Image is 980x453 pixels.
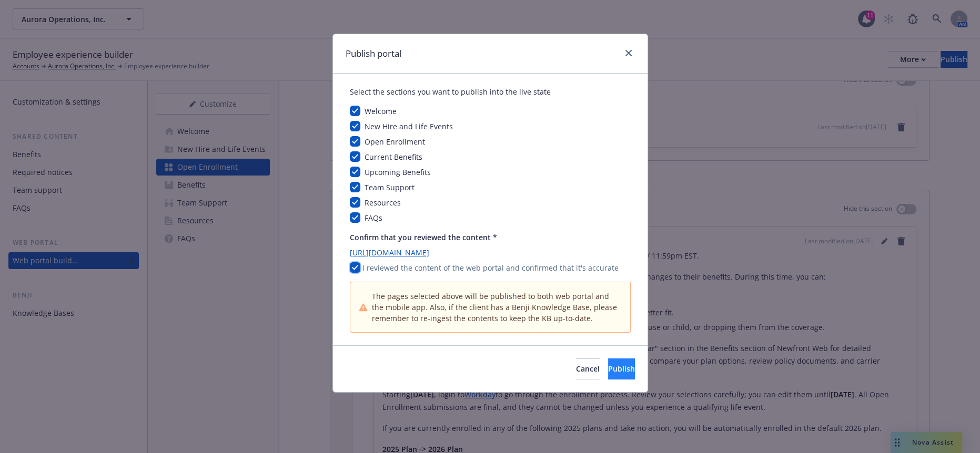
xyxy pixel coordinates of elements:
[576,358,600,379] button: Cancel
[362,262,619,273] p: I reviewed the content of the web portal and confirmed that it's accurate
[372,291,621,324] span: The pages selected above will be published to both web portal and the mobile app. Also, if the cl...
[365,106,397,116] span: Welcome
[576,364,600,374] span: Cancel
[346,47,401,60] h1: Publish portal
[365,167,431,177] span: Upcoming Benefits
[608,358,635,379] button: Publish
[350,247,631,258] a: [URL][DOMAIN_NAME]
[365,198,401,208] span: Resources
[365,213,382,223] span: FAQs
[365,121,453,131] span: New Hire and Life Events
[608,364,635,374] span: Publish
[622,47,635,59] a: close
[350,232,631,243] p: Confirm that you reviewed the content *
[365,137,425,147] span: Open Enrollment
[350,86,631,97] div: Select the sections you want to publish into the live state
[365,152,422,162] span: Current Benefits
[365,182,415,192] span: Team Support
